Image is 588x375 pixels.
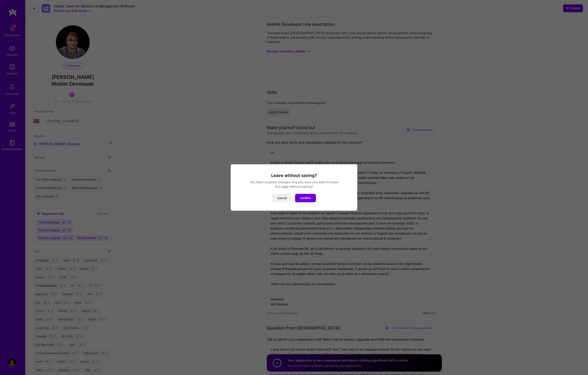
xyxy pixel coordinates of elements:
[236,180,352,184] div: You have unsaved changes. Are you sure you want to leave
[236,173,352,178] h3: Leave without saving?
[231,164,357,211] div: modal
[295,194,316,202] button: Confirm
[236,184,352,189] div: this page without saving?
[272,194,292,202] button: Cancel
